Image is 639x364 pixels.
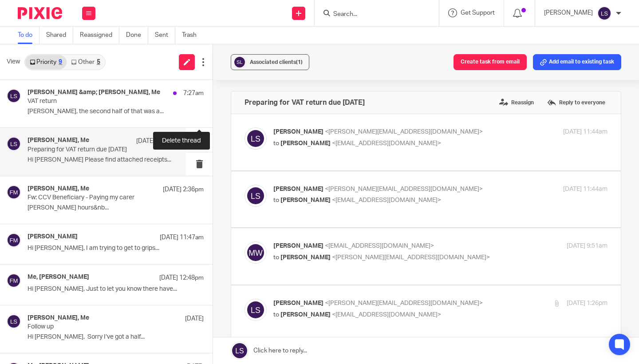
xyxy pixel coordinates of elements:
label: Reply to everyone [545,96,607,109]
span: <[EMAIL_ADDRESS][DOMAIN_NAME]> [332,197,441,203]
span: [PERSON_NAME] [280,254,331,261]
a: Priority9 [25,55,67,69]
span: [PERSON_NAME] [273,243,323,249]
p: [PERSON_NAME], the second half of that was a... [28,108,204,115]
a: Shared [46,27,73,44]
h4: [PERSON_NAME], Me [28,185,89,193]
span: Get Support [461,10,495,16]
span: <[PERSON_NAME][EMAIL_ADDRESS][DOMAIN_NAME]> [325,129,483,135]
img: Pixie [18,7,62,19]
span: [PERSON_NAME] [273,186,323,192]
span: to [273,312,279,318]
span: Associated clients [250,59,303,65]
a: Trash [182,27,203,44]
p: [PERSON_NAME] [544,8,593,17]
h4: [PERSON_NAME] &amp; [PERSON_NAME], Me [28,89,160,96]
button: Associated clients(1) [231,54,309,70]
span: View [7,57,20,67]
p: Hi [PERSON_NAME], I am trying to get to grips... [28,245,204,252]
span: <[EMAIL_ADDRESS][DOMAIN_NAME]> [332,140,441,146]
h4: [PERSON_NAME], Me [28,137,89,144]
span: (1) [296,59,303,65]
span: <[PERSON_NAME][EMAIL_ADDRESS][DOMAIN_NAME]> [332,254,490,261]
div: 9 [59,59,62,65]
img: svg%3E [233,55,246,69]
img: svg%3E [7,185,21,199]
span: <[EMAIL_ADDRESS][DOMAIN_NAME]> [332,312,441,318]
span: <[PERSON_NAME][EMAIL_ADDRESS][DOMAIN_NAME]> [325,300,483,306]
a: Done [126,27,148,44]
p: Hi [PERSON_NAME], Sorry I’ve got a half... [28,333,204,341]
img: svg%3E [7,233,21,247]
span: [PERSON_NAME] [280,140,331,146]
img: svg%3E [245,299,267,321]
span: to [273,254,279,261]
a: Reassigned [80,27,119,44]
p: Preparing for VAT return due [DATE] [28,146,147,154]
h4: [PERSON_NAME], Me [28,314,89,322]
p: [DATE] 1:26pm [567,299,607,308]
button: Add email to existing task [533,54,621,70]
p: 7:27am [183,89,204,98]
span: [PERSON_NAME] [280,312,331,318]
div: 5 [97,59,100,65]
img: svg%3E [7,137,21,151]
span: [PERSON_NAME] [280,197,331,203]
a: Sent [155,27,175,44]
p: [DATE] 2:36pm [163,185,204,194]
span: <[EMAIL_ADDRESS][DOMAIN_NAME]> [325,243,434,249]
p: Fw: CCV Beneficiary - Paying my carer [28,194,169,202]
p: [DATE] 11:47am [160,233,204,242]
p: VAT return [28,98,169,105]
span: [PERSON_NAME] [273,129,323,135]
p: [DATE] 5:08pm [136,137,177,146]
p: Hi [PERSON_NAME] Please find attached receipts... [28,156,177,164]
label: Reassign [497,96,536,109]
span: to [273,140,279,146]
input: Search [332,11,412,19]
img: svg%3E [245,127,267,150]
p: [DATE] [185,314,204,323]
span: <[PERSON_NAME][EMAIL_ADDRESS][DOMAIN_NAME]> [325,186,483,192]
img: svg%3E [245,241,267,264]
p: [DATE] 12:48pm [159,273,204,282]
span: [PERSON_NAME] [273,300,323,306]
button: Create task from email [454,54,527,70]
h4: [PERSON_NAME] [28,233,78,241]
p: Follow up [28,323,169,331]
h4: Preparing for VAT return due [DATE] [245,98,365,107]
a: Other5 [67,55,104,69]
img: svg%3E [245,185,267,207]
img: svg%3E [7,89,21,103]
span: to [273,197,279,203]
img: svg%3E [597,6,611,20]
a: To do [18,27,39,44]
p: [DATE] 11:44am [563,185,607,194]
p: [DATE] 9:51am [567,241,607,251]
p: Hi [PERSON_NAME], Just to let you know there have... [28,285,204,293]
img: svg%3E [7,273,21,288]
img: svg%3E [7,314,21,328]
p: [PERSON_NAME] hours&nb... [28,204,204,212]
h4: Me, [PERSON_NAME] [28,273,89,281]
p: [DATE] 11:44am [563,127,607,137]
